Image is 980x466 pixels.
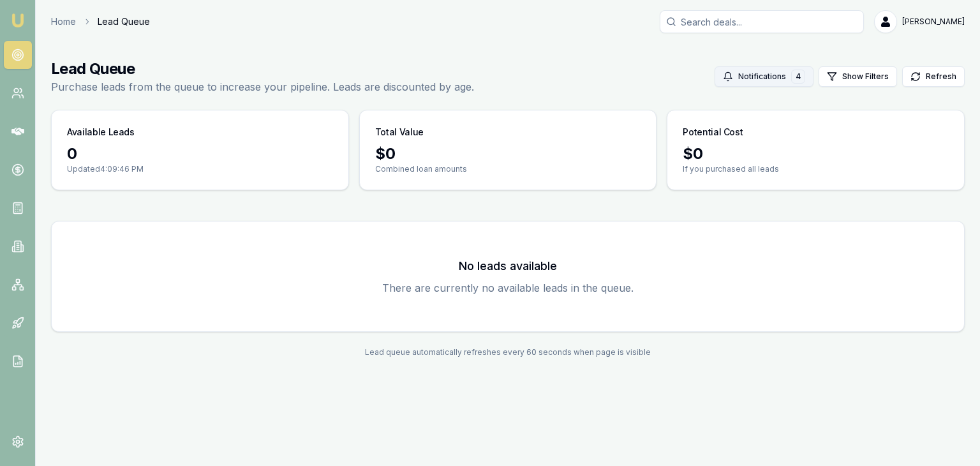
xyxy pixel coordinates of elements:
div: 4 [791,70,805,84]
button: Notifications4 [715,66,813,87]
h3: Potential Cost [683,126,743,139]
img: emu-icon-u.png [10,13,26,28]
h3: Total Value [375,126,424,139]
span: Lead Queue [98,15,150,28]
h1: Lead Queue [51,59,474,79]
input: Search deals [660,10,864,33]
a: Home [51,15,76,28]
div: 0 [67,144,333,164]
p: Combined loan amounts [375,164,641,174]
button: Show Filters [819,66,897,87]
h3: No leads available [67,257,949,275]
p: There are currently no available leads in the queue. [67,280,949,296]
div: $ 0 [683,144,949,164]
p: Purchase leads from the queue to increase your pipeline. Leads are discounted by age. [51,79,474,94]
div: $ 0 [375,144,641,164]
nav: breadcrumb [51,15,150,28]
button: Refresh [902,66,965,87]
h3: Available Leads [67,126,135,139]
p: Updated 4:09:46 PM [67,164,333,174]
p: If you purchased all leads [683,164,949,174]
div: Lead queue automatically refreshes every 60 seconds when page is visible [51,347,965,357]
span: [PERSON_NAME] [902,17,965,27]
